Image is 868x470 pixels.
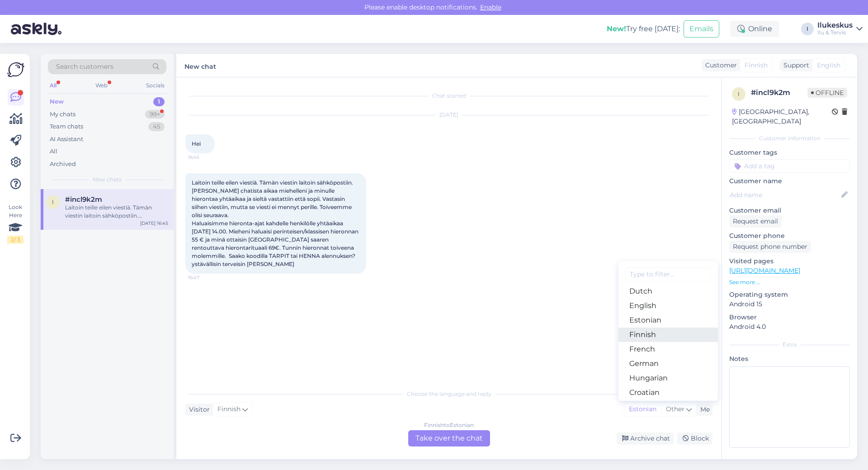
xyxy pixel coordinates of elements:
div: All [48,80,58,91]
div: Web [94,80,109,91]
span: New chats [93,176,122,184]
div: Team chats [50,122,83,131]
a: English [618,299,718,313]
p: Android 15 [729,299,850,309]
div: Customer [702,61,737,70]
div: Request email [729,215,782,228]
div: 45 [148,122,165,131]
div: New [50,97,64,106]
a: Hungarian [618,371,718,385]
div: Choose the language and reply [185,390,712,398]
span: English [817,61,840,70]
span: Laitoin teille eilen viestiä. Tämän viestin laitoin sähköpostiin.[PERSON_NAME] chatista aikaa mie... [192,179,360,267]
p: Customer phone [729,231,850,241]
div: Ilukeskus [817,22,853,29]
div: My chats [50,110,75,119]
div: Me [697,405,710,414]
p: Android 4.0 [729,322,850,332]
p: See more ... [729,278,850,286]
div: 2 / 3 [7,236,24,244]
p: Operating system [729,290,850,299]
p: Customer name [729,176,850,186]
a: Finnish [618,328,718,342]
img: Askly Logo [7,61,24,78]
a: French [618,342,718,356]
label: New chat [184,59,216,71]
a: [URL][DOMAIN_NAME] [729,266,800,275]
span: Offline [807,88,847,98]
div: Socials [144,80,166,91]
span: #incl9k2m [65,195,102,204]
input: Add a tag [729,159,850,173]
div: All [50,147,57,156]
span: i [52,199,54,205]
div: Take over the chat [408,430,490,446]
div: 1 [153,97,165,106]
div: Ilu & Tervis [817,29,853,36]
span: i [738,90,740,97]
span: Other [666,405,684,413]
p: Browser [729,313,850,322]
span: Finnish [217,404,241,414]
div: Laitoin teille eilen viestiä. Tämän viestin laitoin sähköpostiin.[PERSON_NAME] chatista aikaa mie... [65,204,168,220]
div: 99+ [145,110,165,119]
p: Customer tags [729,148,850,157]
div: Archive chat [617,432,674,445]
input: Add name [730,190,840,200]
div: I [801,23,814,35]
span: Hei [192,140,201,147]
p: Notes [729,354,850,364]
div: Support [780,61,809,70]
div: Customer information [729,134,850,142]
a: Croatian [618,385,718,400]
div: Extra [729,341,850,349]
div: # incl9k2m [751,87,807,98]
div: Try free [DATE]: [607,24,680,34]
div: Estonian [624,403,661,416]
span: Enable [477,3,504,11]
div: Request phone number [729,241,811,253]
div: AI Assistant [50,135,83,144]
div: [GEOGRAPHIC_DATA], [GEOGRAPHIC_DATA] [732,107,832,126]
a: German [618,356,718,371]
b: New! [607,24,626,33]
div: Archived [50,160,76,169]
span: 16:47 [188,274,222,281]
a: Dutch [618,284,718,299]
a: Estonian [618,313,718,328]
div: Visitor [185,405,210,414]
a: IlukeskusIlu & Tervis [817,22,863,36]
span: Finnish [745,61,768,70]
div: Chat started [185,92,712,100]
p: Visited pages [729,256,850,266]
div: Look Here [7,203,24,244]
div: [DATE] 16:45 [140,220,168,227]
div: [DATE] [185,111,712,119]
button: Emails [684,20,719,38]
span: Search customers [56,62,113,71]
div: Block [677,432,712,445]
div: Finnish to Estonian [424,421,474,429]
p: Customer email [729,206,850,215]
span: 16:45 [188,154,222,161]
input: Type to filter... [626,267,711,281]
div: Online [730,21,779,37]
